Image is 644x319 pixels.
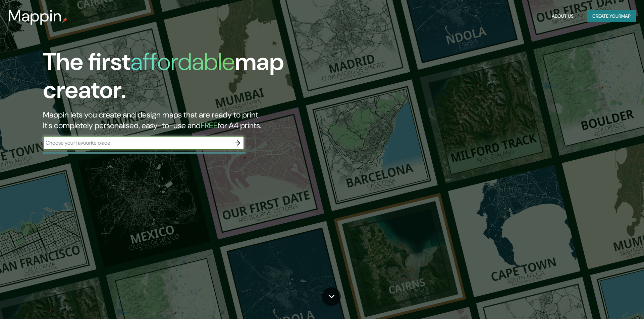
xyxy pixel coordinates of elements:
h2: Mappin lets you create and design maps that are ready to print. It's completely personalised, eas... [43,109,365,131]
h5: FREE [201,120,218,131]
img: mappin-pin [62,17,67,23]
button: About Us [549,10,576,22]
input: Choose your favourite place [43,139,231,147]
h1: The first map creator. [43,48,365,109]
h3: Mappin [8,7,62,25]
h1: affordable [130,46,235,77]
button: Create yourmap [587,10,636,22]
